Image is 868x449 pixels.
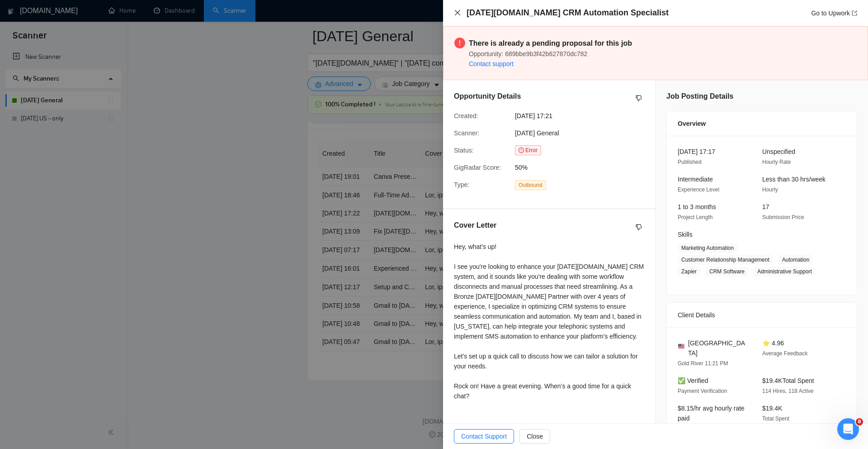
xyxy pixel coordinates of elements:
span: dislike [636,95,642,102]
a: Go to Upworkexport [811,10,857,17]
span: [DATE] 17:17 [678,148,715,155]
span: dislike [636,224,642,231]
span: Outbound [515,180,546,190]
span: Scanner: [454,129,479,137]
span: Status: [454,147,474,154]
a: Contact support [469,60,514,67]
strong: There is already a pending proposal for this job [469,39,632,47]
span: Unspecified [762,148,795,155]
span: $19.4K [762,405,782,412]
span: [DATE] 17:21 [515,111,651,121]
button: dislike [633,93,644,104]
img: 🇺🇸 [678,343,684,349]
button: dislike [633,222,644,233]
span: 17 [762,203,769,210]
span: exclamation-circle [454,38,465,48]
span: $19.4K Total Spent [762,377,814,384]
span: Skills [678,231,693,238]
span: exclamation-circle [519,148,524,153]
span: Intermediate [678,176,713,183]
div: Client Details [678,303,846,327]
span: GigRadar Score: [454,164,501,171]
h5: Cover Letter [454,220,496,231]
span: Created: [454,112,478,119]
span: ⭐ 4.96 [762,339,784,347]
span: Published [678,159,702,165]
span: Automation [778,255,813,265]
h4: [DATE][DOMAIN_NAME] CRM Automation Specialist [467,7,669,19]
span: Overview [678,119,706,129]
span: Customer Relationship Management [678,255,773,265]
span: CRM Software [706,267,748,277]
span: [DATE] General [515,129,559,137]
span: Submission Price [762,214,804,220]
span: 1 to 3 months [678,203,716,210]
span: Total Spent [762,416,789,422]
span: Hourly Rate [762,159,791,165]
span: Opportunity: 689bbe9b3f42b627870dc782 [469,50,587,57]
span: Less than 30 hrs/week [762,176,826,183]
span: Contact Support [461,431,507,441]
span: [GEOGRAPHIC_DATA] [688,338,748,358]
span: $8.15/hr avg hourly rate paid [678,405,745,422]
button: Contact Support [454,429,514,444]
span: Administrative Support [754,267,816,277]
span: Experience Level [678,186,719,193]
iframe: Intercom live chat [837,418,859,440]
span: Type: [454,181,469,188]
span: Hourly [762,186,778,193]
span: Marketing Automation [678,243,737,253]
button: Close [454,9,461,17]
button: Close [519,429,550,444]
span: export [852,10,857,16]
h5: Opportunity Details [454,91,521,102]
span: Zapier [678,267,700,277]
span: Gold River 11:21 PM [678,360,728,367]
span: Payment Verification [678,388,727,394]
span: Average Feedback [762,350,808,357]
span: close [454,9,461,16]
div: Hey, what's up! I see you're looking to enhance your [DATE][DOMAIN_NAME] CRM system, and it sound... [454,242,644,401]
span: Error [515,145,541,155]
span: 114 Hires, 118 Active [762,388,813,394]
h5: Job Posting Details [666,91,733,102]
span: Close [527,431,543,441]
span: Project Length [678,214,712,220]
span: 50% [515,162,651,172]
span: 8 [856,418,863,425]
span: ✅ Verified [678,377,708,384]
